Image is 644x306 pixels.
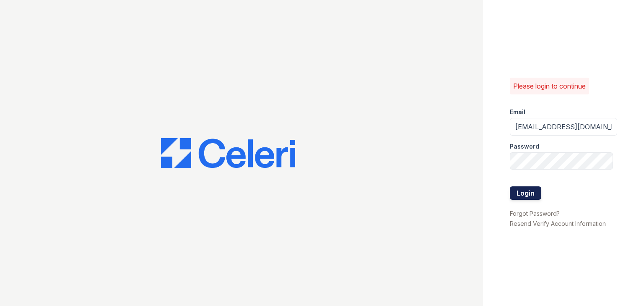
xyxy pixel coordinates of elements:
a: Forgot Password? [510,210,560,217]
p: Please login to continue [513,81,586,91]
button: Login [510,186,541,200]
label: Password [510,142,539,151]
img: CE_Logo_Blue-a8612792a0a2168367f1c8372b55b34899dd931a85d93a1a3d3e32e68fde9ad4.png [161,138,295,168]
a: Resend Verify Account Information [510,220,606,227]
label: Email [510,108,525,116]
